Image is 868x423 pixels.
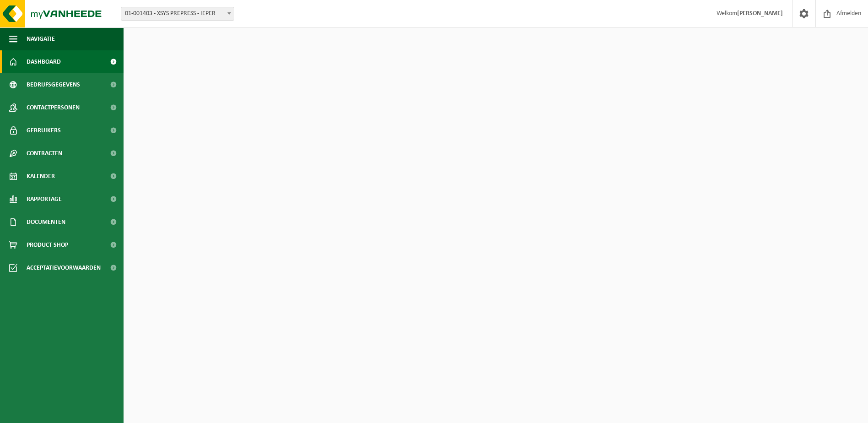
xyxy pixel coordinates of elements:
[121,7,234,21] span: 01-001403 - XSYS PREPRESS - IEPER
[27,188,62,211] span: Rapportage
[27,233,68,256] span: Product Shop
[27,256,101,279] span: Acceptatievoorwaarden
[27,119,61,142] span: Gebruikers
[27,165,55,188] span: Kalender
[27,211,65,233] span: Documenten
[27,96,80,119] span: Contactpersonen
[27,73,80,96] span: Bedrijfsgegevens
[737,10,783,17] strong: [PERSON_NAME]
[27,142,62,165] span: Contracten
[27,27,55,50] span: Navigatie
[27,50,61,73] span: Dashboard
[121,7,234,20] span: 01-001403 - XSYS PREPRESS - IEPER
